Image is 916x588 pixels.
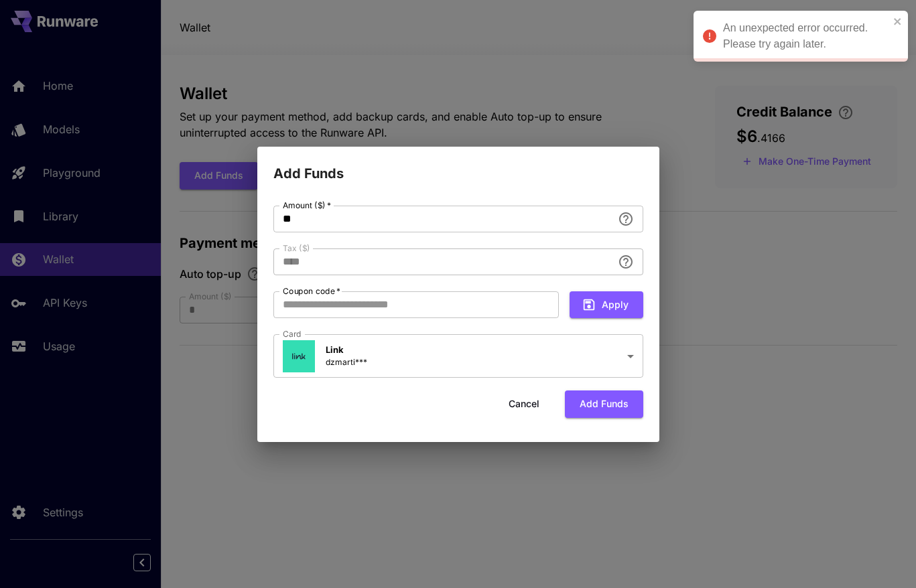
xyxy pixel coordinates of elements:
[565,390,643,418] button: Add funds
[257,147,659,184] h2: Add Funds
[283,285,340,297] label: Coupon code
[283,200,331,211] label: Amount ($)
[326,344,367,357] p: Link
[723,20,889,52] div: An unexpected error occurred. Please try again later.
[893,16,903,27] button: close
[283,242,310,254] label: Tax ($)
[570,291,643,319] button: Apply
[283,328,302,340] label: Card
[494,390,554,418] button: Cancel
